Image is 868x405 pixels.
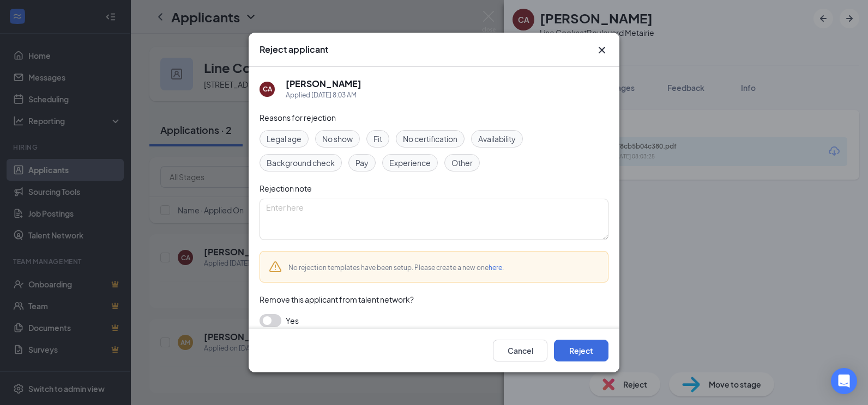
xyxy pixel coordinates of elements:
[554,340,608,361] button: Reject
[595,44,608,57] svg: Cross
[478,133,516,145] span: Availability
[286,90,361,101] div: Applied [DATE] 8:03 AM
[595,44,608,57] button: Close
[269,260,282,273] svg: Warning
[451,157,473,169] span: Other
[267,157,335,169] span: Background check
[373,133,382,145] span: Fit
[355,157,369,169] span: Pay
[260,113,336,122] span: Reasons for rejection
[260,294,414,304] span: Remove this applicant from talent network?
[322,133,353,145] span: No show
[260,44,328,56] h3: Reject applicant
[493,340,547,361] button: Cancel
[267,133,302,145] span: Legal age
[489,263,502,272] a: here
[403,133,457,145] span: No certification
[288,263,504,272] span: No rejection templates have been setup. Please create a new one .
[286,78,361,90] h5: [PERSON_NAME]
[286,314,299,327] span: Yes
[263,84,272,94] div: CA
[260,183,312,193] span: Rejection note
[389,157,431,169] span: Experience
[831,368,857,394] div: Open Intercom Messenger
